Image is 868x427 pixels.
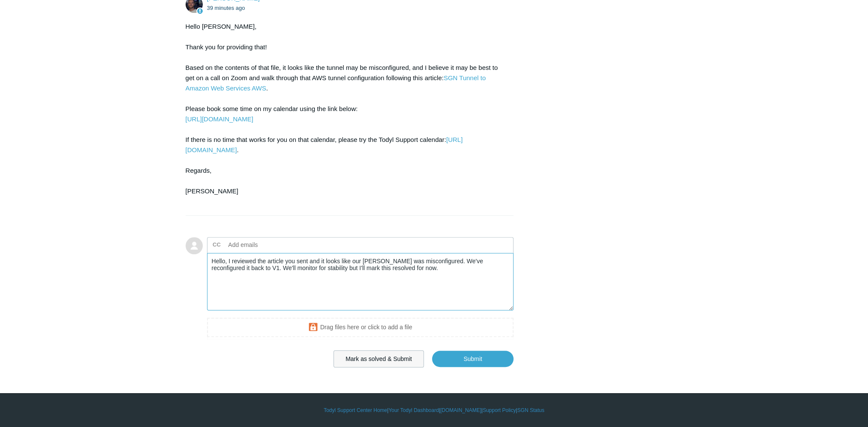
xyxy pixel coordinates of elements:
input: Add emails [225,238,317,251]
label: CC [213,238,221,251]
div: Hello [PERSON_NAME], Thank you for providing that! Based on the contents of that file, it looks l... [186,21,505,207]
a: [URL][DOMAIN_NAME] [186,136,463,153]
a: [DOMAIN_NAME] [440,406,481,414]
a: [URL][DOMAIN_NAME] [186,115,253,123]
a: Support Policy [483,406,516,414]
a: SGN Tunnel to Amazon Web Services AWS [186,74,486,92]
a: Todyl Support Center Home [324,406,387,414]
div: | | | | [186,406,683,414]
a: SGN Status [517,406,544,414]
a: Your Todyl Dashboard [388,406,439,414]
button: Mark as solved & Submit [333,350,424,367]
time: 09/25/2025, 15:50 [207,5,245,11]
input: Submit [432,351,514,367]
textarea: Add your reply [207,253,514,311]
